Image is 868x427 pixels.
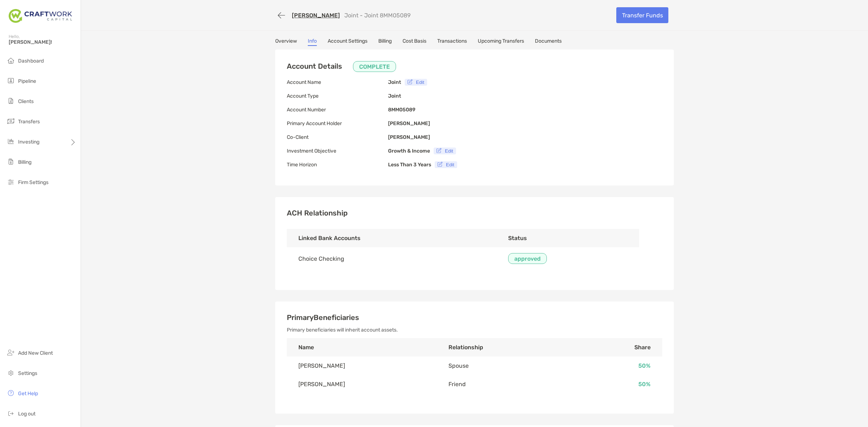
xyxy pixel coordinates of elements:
[7,368,15,377] img: settings icon
[287,119,388,128] p: Primary Account Holder
[287,229,497,247] th: Linked Bank Accounts
[275,38,297,46] a: Overview
[287,78,388,87] p: Account Name
[287,91,388,101] p: Account Type
[7,137,15,146] img: investing icon
[344,12,410,19] p: Joint - Joint 8MM05089
[287,209,662,217] h3: ACH Relationship
[287,160,388,169] p: Time Horizon
[403,38,426,46] a: Cost Basis
[388,134,430,140] b: [PERSON_NAME]
[571,356,662,375] td: 50 %
[435,161,457,168] button: Edit
[287,247,497,270] td: Choice Checking
[18,98,34,104] span: Clients
[7,348,15,357] img: add_new_client icon
[18,370,37,376] span: Settings
[287,338,437,356] th: Name
[437,375,571,393] td: Friend
[7,76,15,85] img: pipeline icon
[287,133,388,142] p: Co-Client
[18,159,31,165] span: Billing
[287,325,662,334] p: Primary beneficiaries will inherit account assets.
[287,105,388,114] p: Account Number
[388,79,401,85] b: Joint
[18,411,35,417] span: Log out
[571,375,662,393] td: 50 %
[571,338,662,356] th: Share
[478,38,524,46] a: Upcoming Transfers
[18,78,36,84] span: Pipeline
[7,157,15,166] img: billing icon
[437,356,571,375] td: Spouse
[7,56,15,65] img: dashboard icon
[7,117,15,125] img: transfers icon
[378,38,392,46] a: Billing
[535,38,562,46] a: Documents
[9,3,72,29] img: Zoe Logo
[388,107,416,113] b: 8MM05089
[292,12,340,19] a: [PERSON_NAME]
[287,61,396,72] h3: Account Details
[18,179,48,185] span: Firm Settings
[7,389,15,397] img: get-help icon
[434,148,456,154] button: Edit
[437,38,467,46] a: Transactions
[388,120,430,127] b: [PERSON_NAME]
[18,139,39,145] span: Investing
[18,390,38,397] span: Get Help
[7,178,15,186] img: firm-settings icon
[287,146,388,155] p: Investment Objective
[287,356,437,375] td: [PERSON_NAME]
[18,350,53,356] span: Add New Client
[18,119,40,125] span: Transfers
[514,254,541,263] p: approved
[308,38,317,46] a: Info
[437,338,571,356] th: Relationship
[328,38,367,46] a: Account Settings
[287,313,359,322] span: Primary Beneficiaries
[388,148,430,154] b: Growth & Income
[9,39,76,45] span: [PERSON_NAME]!
[7,97,15,105] img: clients icon
[405,79,427,86] button: Edit
[359,62,390,71] p: COMPLETE
[388,93,401,99] b: Joint
[287,375,437,393] td: [PERSON_NAME]
[497,229,639,247] th: Status
[616,7,668,23] a: Transfer Funds
[388,162,431,168] b: Less Than 3 Years
[7,409,15,418] img: logout icon
[18,58,44,64] span: Dashboard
